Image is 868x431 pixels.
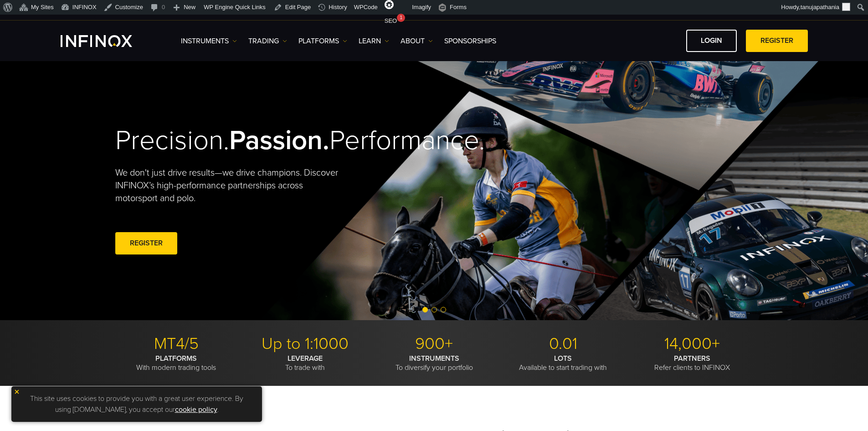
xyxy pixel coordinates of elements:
[115,354,237,372] p: With modern trading tools
[444,36,496,47] a: SPONSORSHIPS
[14,389,20,395] img: yellow close icon
[441,307,446,312] span: Go to slide 3
[61,35,154,47] a: INFINOX Logo
[746,30,808,52] a: REGISTER
[115,166,345,205] p: We don't just drive results—we drive champions. Discover INFINOX’s high-performance partnerships ...
[244,354,366,372] p: To trade with
[16,391,257,417] p: This site uses cookies to provide you with a great user experience. By using [DOMAIN_NAME], you a...
[373,354,495,372] p: To diversify your portfolio
[631,334,753,354] p: 14,000+
[155,354,197,363] strong: PLATFORMS
[397,14,405,22] div: 1
[115,232,177,254] a: REGISTER
[422,307,428,312] span: Go to slide 1
[359,36,389,47] a: Learn
[385,17,397,24] span: SEO
[554,354,572,363] strong: LOTS
[248,36,287,47] a: TRADING
[401,36,433,47] a: ABOUT
[115,334,237,354] p: MT4/5
[431,307,437,312] span: Go to slide 2
[674,354,710,363] strong: PARTNERS
[115,124,402,157] h2: Precision. Performance.
[298,36,347,47] a: PLATFORMS
[175,405,217,414] a: cookie policy
[229,124,329,157] strong: Passion.
[288,354,323,363] strong: LEVERAGE
[801,4,839,10] span: tanujapathania
[181,36,237,47] a: Instruments
[502,354,624,372] p: Available to start trading with
[686,30,737,52] a: LOGIN
[502,334,624,354] p: 0.01
[373,334,495,354] p: 900+
[409,354,459,363] strong: INSTRUMENTS
[631,354,753,372] p: Refer clients to INFINOX
[244,334,366,354] p: Up to 1:1000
